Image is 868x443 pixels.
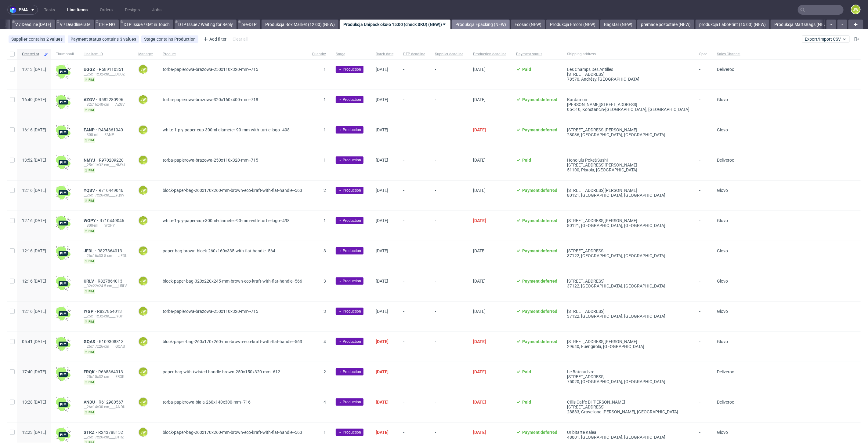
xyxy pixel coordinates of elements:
[473,188,486,193] span: [DATE]
[84,369,98,374] span: ERQK
[174,37,196,42] div: Production
[163,158,258,163] span: torba-papierowa-brazowa-250x110x320-mm--715
[144,37,157,42] span: Stage
[84,108,95,112] span: pim
[97,248,123,253] a: R827864013
[84,97,99,102] a: AZGV
[46,37,63,42] div: 2 values
[567,253,689,258] div: 37122, [GEOGRAPHIC_DATA] , [GEOGRAPHIC_DATA]
[84,198,95,203] span: pim
[567,188,689,193] div: [STREET_ADDRESS][PERSON_NAME]
[567,309,689,314] div: [STREET_ADDRESS]
[56,276,71,291] img: wHgJFi1I6lmhQAAAABJRU5ErkJggg==
[84,309,97,314] span: IYGP
[98,279,124,284] a: R827864013
[56,95,71,109] img: wHgJFi1I6lmhQAAAABJRU5ErkJggg==
[522,309,557,314] span: Payment deferred
[435,309,463,324] span: -
[717,188,728,193] span: Glovo
[99,158,125,163] a: R970209220
[98,127,124,132] a: R484861040
[324,279,326,284] span: 3
[567,314,689,319] div: 37122, [GEOGRAPHIC_DATA] , [GEOGRAPHIC_DATA]
[139,126,147,134] figcaption: JW
[84,344,128,349] div: __26x17x26-cm____GQAS
[567,107,689,112] div: 05-510, Konstancin-[GEOGRAPHIC_DATA] , [GEOGRAPHIC_DATA]
[7,5,38,15] button: pma
[71,37,102,42] span: Payment status
[148,5,165,15] a: Jobs
[84,350,95,354] span: pim
[84,77,95,82] span: pim
[84,253,128,258] div: __26x16x33-5-cm____JFDL
[84,259,95,264] span: pim
[522,67,531,72] span: Paid
[435,127,463,143] span: -
[84,430,98,435] span: STRZ
[376,158,388,163] span: [DATE]
[99,218,125,223] span: R710449046
[340,20,450,29] a: Produkcja Unipack około 15:00 (check SKU) (NEW))
[699,369,707,385] span: -
[567,223,689,228] div: 80121, [GEOGRAPHIC_DATA] , [GEOGRAPHIC_DATA]
[95,20,119,29] a: CH + NO
[84,158,99,163] span: NMYJ
[567,67,689,72] div: Les champs des antilles
[435,158,463,173] span: -
[522,339,557,344] span: Payment deferred
[522,279,557,284] span: Payment deferred
[56,337,71,351] img: wHgJFi1I6lmhQAAAABJRU5ErkJggg==
[699,127,707,143] span: -
[163,369,280,374] span: paper-bag-with-twisted-handle-brown-250x150x320-mm--612
[567,52,689,57] span: Shipping address
[324,369,326,374] span: 2
[473,369,486,374] span: [DATE]
[435,188,463,203] span: -
[805,37,847,42] span: Export/Import CSV
[121,5,143,15] a: Designs
[522,127,557,132] span: Payment deferred
[56,367,71,382] img: wHgJFi1I6lmhQAAAABJRU5ErkJggg==
[338,248,361,254] span: → Production
[84,72,128,77] div: __25x11x32-cm____UGGZ
[567,369,689,374] div: Le Bateau Ivre
[163,127,290,132] span: white-1-ply-paper-cup-300ml-diameter-90-mm-with-turtle-logo--498
[802,35,850,43] button: Export/Import CSV
[376,369,389,374] span: [DATE]
[435,369,463,385] span: -
[56,20,94,29] a: V / Deadline late
[99,67,125,72] a: R589110351
[435,248,463,264] span: -
[376,97,388,102] span: [DATE]
[201,34,228,44] div: Add filter
[338,157,361,163] span: → Production
[699,218,707,233] span: -
[435,339,463,354] span: -
[717,248,728,253] span: Glovo
[567,218,689,223] div: [STREET_ADDRESS][PERSON_NAME]
[403,279,425,294] span: -
[567,102,689,107] div: [PERSON_NAME][STREET_ADDRESS]
[338,278,361,284] span: → Production
[567,379,689,384] div: 75020, [GEOGRAPHIC_DATA] , [GEOGRAPHIC_DATA]
[546,20,599,29] a: Produkcja Emcor (NEW)
[56,185,71,200] img: wHgJFi1I6lmhQAAAABJRU5ErkJggg==
[84,168,95,173] span: pim
[376,248,388,253] span: [DATE]
[84,188,99,193] a: YQSV
[56,246,71,261] img: wHgJFi1I6lmhQAAAABJRU5ErkJggg==
[435,67,463,82] span: -
[699,248,707,264] span: -
[163,188,302,193] span: block-paper-bag-260x170x260-mm-brown-eco-kraft-with-flat-handle--563
[29,37,46,42] span: contains
[473,158,486,163] span: [DATE]
[139,247,147,255] figcaption: JW
[338,97,361,102] span: → Production
[567,279,689,284] div: [STREET_ADDRESS]
[435,97,463,112] span: -
[56,52,74,57] span: Thumbnail
[56,306,71,321] img: wHgJFi1I6lmhQAAAABJRU5ErkJggg==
